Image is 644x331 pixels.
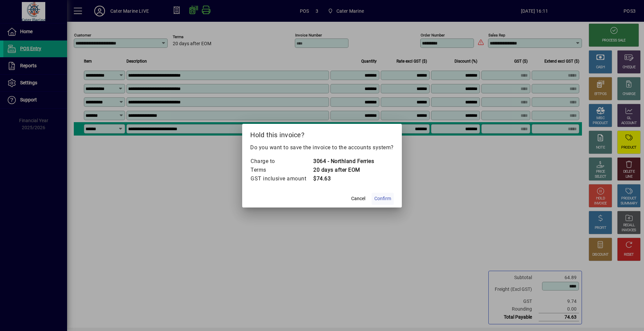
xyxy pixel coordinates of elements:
p: Do you want to save the invoice to the accounts system? [250,144,394,152]
span: Cancel [351,195,365,202]
td: 3064 - Northland Ferries [313,157,374,166]
td: 20 days after EOM [313,166,374,174]
td: GST inclusive amount [250,174,313,183]
span: Confirm [374,195,391,202]
td: Charge to [250,157,313,166]
h2: Hold this invoice? [242,124,402,143]
td: $74.63 [313,174,374,183]
button: Confirm [372,193,394,205]
td: Terms [250,166,313,174]
button: Cancel [347,193,369,205]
